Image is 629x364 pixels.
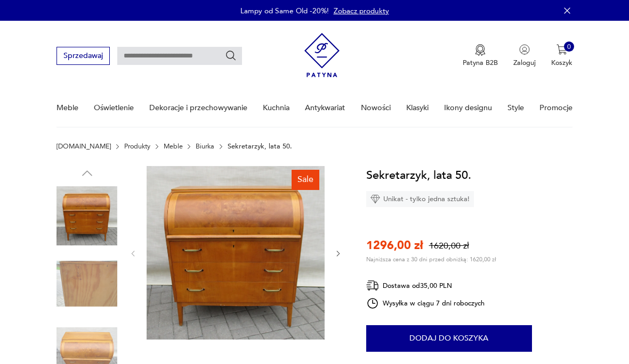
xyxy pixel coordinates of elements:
[124,143,150,150] a: Produkty
[429,240,469,252] p: 1620,00 zł
[366,297,485,310] div: Wysyłka w ciągu 7 dni roboczych
[519,44,530,55] img: Ikonka użytkownika
[366,166,471,184] h1: Sekretarzyk, lata 50.
[406,89,429,126] a: Klasyki
[164,143,183,150] a: Meble
[304,29,340,81] img: Patyna - sklep z meblami i dekoracjami vintage
[551,44,572,68] button: 0Koszyk
[366,279,485,292] div: Dostawa od 35,00 PLN
[228,143,292,150] p: Sekretarzyk, lata 50.
[507,89,524,126] a: Style
[366,255,496,263] p: Najniższa cena z 30 dni przed obniżką: 1620,00 zł
[551,58,572,68] p: Koszyk
[444,89,492,126] a: Ikony designu
[305,89,345,126] a: Antykwariat
[366,325,532,352] button: Dodaj do koszyka
[57,89,78,126] a: Meble
[564,42,575,52] div: 0
[57,253,117,314] img: Zdjęcie produktu Sekretarzyk, lata 50.
[539,89,572,126] a: Promocje
[463,44,498,68] a: Ikona medaluPatyna B2B
[366,238,423,254] p: 1296,00 zł
[513,58,536,68] p: Zaloguj
[196,143,214,150] a: Biurka
[334,6,389,16] a: Zobacz produkty
[361,89,391,126] a: Nowości
[57,186,117,246] img: Zdjęcie produktu Sekretarzyk, lata 50.
[149,89,247,126] a: Dekoracje i przechowywanie
[240,6,329,16] p: Lampy od Same Old -20%!
[147,166,325,340] img: Zdjęcie produktu Sekretarzyk, lata 50.
[366,279,379,292] img: Ikona dostawy
[513,44,536,68] button: Zaloguj
[57,47,109,64] button: Sprzedawaj
[57,143,111,150] a: [DOMAIN_NAME]
[475,44,486,56] img: Ikona medalu
[292,170,319,190] div: Sale
[57,53,109,60] a: Sprzedawaj
[463,58,498,68] p: Patyna B2B
[94,89,134,126] a: Oświetlenie
[557,44,567,55] img: Ikona koszyka
[225,50,237,62] button: Szukaj
[370,194,380,204] img: Ikona diamentu
[366,191,474,207] div: Unikat - tylko jedna sztuka!
[463,44,498,68] button: Patyna B2B
[263,89,289,126] a: Kuchnia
